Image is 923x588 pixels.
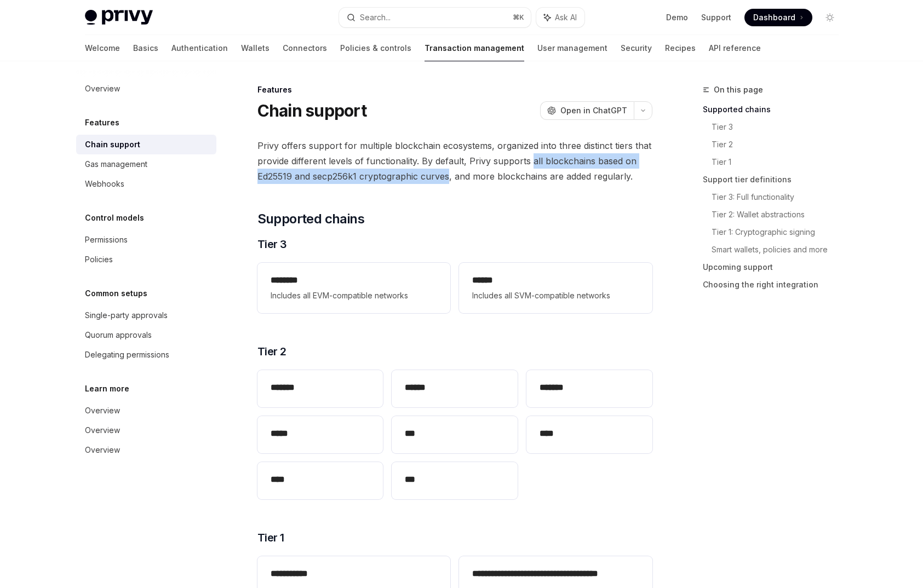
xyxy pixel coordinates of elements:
a: Policies & controls [340,35,411,61]
div: Overview [85,424,120,437]
button: Open in ChatGPT [540,101,634,120]
a: Tier 3: Full functionality [712,188,847,206]
a: Upcoming support [703,258,847,276]
span: Privy offers support for multiple blockchain ecosystems, organized into three distinct tiers that... [257,138,652,184]
div: Permissions [85,233,128,246]
span: Ask AI [555,12,577,23]
a: Connectors [283,35,327,61]
button: Toggle dark mode [821,9,839,26]
div: Gas management [85,158,147,171]
span: Includes all SVM-compatible networks [472,289,639,302]
a: Quorum approvals [76,325,216,345]
a: Tier 2 [712,136,847,153]
div: Delegating permissions [85,348,169,361]
a: Support [701,12,731,23]
span: Dashboard [753,12,795,23]
span: ⌘ K [513,13,524,22]
div: Search... [360,11,391,24]
span: Tier 2 [257,344,286,359]
div: Chain support [85,138,140,151]
a: Authentication [171,35,228,61]
div: Webhooks [85,177,124,191]
img: light logo [85,10,153,25]
a: Basics [133,35,158,61]
h5: Control models [85,211,144,224]
span: Open in ChatGPT [560,105,627,116]
a: Permissions [76,230,216,250]
a: Overview [76,401,216,420]
a: User management [537,35,607,61]
span: Tier 1 [257,530,284,545]
a: Tier 1 [712,153,847,171]
span: Includes all EVM-compatible networks [271,289,437,302]
a: Delegating permissions [76,345,216,365]
span: Supported chains [257,210,364,228]
a: Overview [76,420,216,440]
button: Ask AI [536,8,584,27]
a: Smart wallets, policies and more [712,241,847,258]
div: Overview [85,443,120,457]
a: Demo [666,12,688,23]
div: Features [257,84,652,95]
a: Transaction management [425,35,524,61]
div: Policies [85,253,113,266]
a: **** *Includes all SVM-compatible networks [459,263,652,313]
h5: Features [85,116,119,129]
a: Tier 1: Cryptographic signing [712,223,847,241]
a: Security [621,35,652,61]
a: Wallets [241,35,270,61]
a: Choosing the right integration [703,276,847,293]
a: Dashboard [744,9,812,26]
a: Tier 2: Wallet abstractions [712,206,847,223]
a: Gas management [76,154,216,174]
a: Chain support [76,135,216,154]
a: Support tier definitions [703,171,847,188]
button: Search...⌘K [339,8,531,27]
a: Webhooks [76,174,216,194]
a: Overview [76,79,216,99]
div: Overview [85,82,120,95]
a: Policies [76,250,216,269]
h5: Common setups [85,287,147,300]
span: Tier 3 [257,237,287,252]
h5: Learn more [85,382,129,395]
a: **** ***Includes all EVM-compatible networks [257,263,450,313]
div: Overview [85,404,120,417]
a: Supported chains [703,101,847,118]
a: Tier 3 [712,118,847,136]
a: Welcome [85,35,120,61]
h1: Chain support [257,101,366,120]
a: Recipes [665,35,696,61]
a: Single-party approvals [76,305,216,325]
a: API reference [709,35,761,61]
div: Quorum approvals [85,328,152,342]
div: Single-party approvals [85,309,168,322]
span: On this page [714,83,763,96]
a: Overview [76,440,216,460]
